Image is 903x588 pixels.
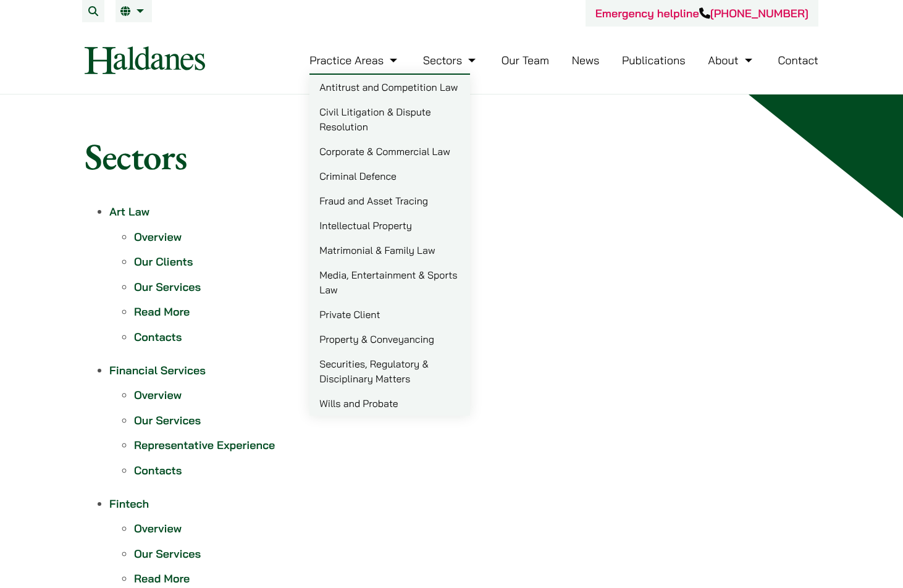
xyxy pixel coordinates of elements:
[778,53,818,67] a: Contact
[423,53,479,67] a: Sectors
[309,302,470,327] a: Private Client
[134,280,201,294] a: Our Services
[309,99,470,139] a: Civil Litigation & Dispute Resolution
[309,351,470,391] a: Securities, Regulatory & Disciplinary Matters
[309,164,470,188] a: Criminal Defence
[134,388,182,402] a: Overview
[595,6,808,20] a: Emergency helpline[PHONE_NUMBER]
[134,413,201,427] a: Our Services
[109,363,206,377] a: Financial Services
[309,238,470,262] a: Matrimonial & Family Law
[134,521,182,535] a: Overview
[708,53,755,67] a: About
[134,230,182,244] a: Overview
[134,438,275,452] a: Representative Experience
[109,497,149,511] a: Fintech
[572,53,600,67] a: News
[85,134,818,178] h1: Sectors
[309,262,470,302] a: Media, Entertainment & Sports Law
[85,46,205,74] img: Logo of Haldanes
[134,547,201,561] a: Our Services
[309,188,470,213] a: Fraud and Asset Tracing
[109,204,149,219] a: Art Law
[309,327,470,351] a: Property & Conveyancing
[309,139,470,164] a: Corporate & Commercial Law
[134,330,182,344] a: Contacts
[120,6,147,16] a: EN
[622,53,686,67] a: Publications
[134,463,182,477] a: Contacts
[309,75,470,99] a: Antitrust and Competition Law
[309,53,400,67] a: Practice Areas
[134,304,190,319] a: Read More
[134,254,193,269] a: Our Clients
[309,391,470,416] a: Wills and Probate
[134,571,190,586] a: Read More
[309,213,470,238] a: Intellectual Property
[502,53,549,67] a: Our Team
